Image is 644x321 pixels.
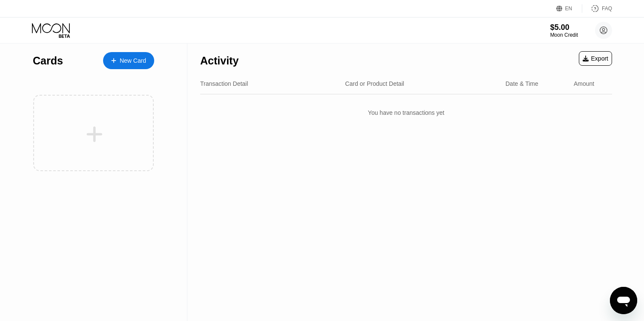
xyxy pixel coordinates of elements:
[583,55,608,62] div: Export
[506,80,538,87] div: Date & Time
[200,101,612,125] div: You have no transactions yet
[610,287,637,314] iframe: 启动消息传送窗口的按钮
[103,52,154,69] div: New Card
[550,23,578,32] div: $5.00
[200,55,239,67] div: Activity
[33,55,63,67] div: Cards
[200,80,248,87] div: Transaction Detail
[550,32,578,38] div: Moon Credit
[574,80,594,87] div: Amount
[579,51,612,66] div: Export
[565,6,572,12] div: EN
[120,57,146,64] div: New Card
[345,80,404,87] div: Card or Product Detail
[550,23,578,38] div: $5.00Moon Credit
[556,4,582,13] div: EN
[582,4,612,13] div: FAQ
[602,6,612,12] div: FAQ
